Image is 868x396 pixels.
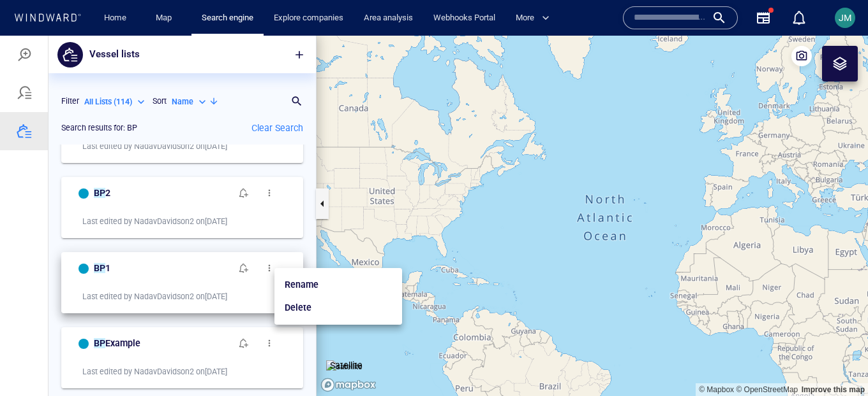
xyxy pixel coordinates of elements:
[832,5,858,31] button: JM
[99,7,131,29] a: Home
[151,7,181,29] a: Map
[359,7,418,29] a: Area analysis
[511,7,560,29] button: More
[791,10,807,25] div: Notification center
[285,264,311,279] p: Delete
[94,7,135,29] button: Home
[146,7,186,29] button: Map
[285,241,318,257] p: Rename
[814,339,858,386] iframe: Chat
[839,13,851,23] span: JM
[269,7,348,29] a: Explore companies
[197,7,258,29] a: Search engine
[516,11,550,25] span: More
[428,7,500,29] a: Webhooks Portal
